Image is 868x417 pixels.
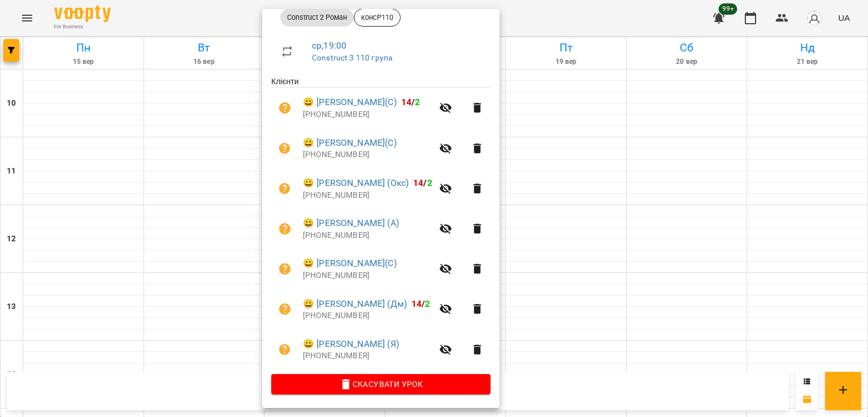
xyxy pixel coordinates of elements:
p: [PHONE_NUMBER] [303,190,432,201]
span: 2 [415,97,420,107]
button: Візит ще не сплачено. Додати оплату? [271,255,298,283]
a: Construct 3 110 група [312,53,392,62]
span: 2 [425,298,430,309]
a: 😀 [PERSON_NAME] (Дм) [303,297,407,311]
a: 😀 [PERSON_NAME] (А) [303,216,399,230]
span: 2 [427,177,432,188]
a: 😀 [PERSON_NAME] (Окс) [303,176,409,190]
ul: Клієнти [271,76,491,374]
button: Візит ще не сплачено. Додати оплату? [271,135,298,162]
a: 😀 [PERSON_NAME](С) [303,136,397,150]
p: [PHONE_NUMBER] [303,310,432,322]
b: / [401,97,420,107]
button: Скасувати Урок [271,374,491,394]
b: / [413,177,432,188]
span: Construct 2 Роман [280,12,354,23]
button: Візит ще не сплачено. Додати оплату? [271,175,298,202]
a: 😀 [PERSON_NAME](С) [303,257,397,270]
a: ср , 19:00 [312,40,346,51]
p: [PHONE_NUMBER] [303,350,432,362]
button: Візит ще не сплачено. Додати оплату? [271,215,298,242]
span: 14 [401,97,411,107]
span: 14 [413,177,423,188]
b: / [411,298,431,309]
div: консР110 [354,8,401,27]
button: Візит ще не сплачено. Додати оплату? [271,296,298,323]
span: консР110 [354,12,400,23]
button: Візит ще не сплачено. Додати оплату? [271,94,298,121]
span: 14 [411,298,422,309]
p: [PHONE_NUMBER] [303,270,432,281]
p: [PHONE_NUMBER] [303,149,432,160]
span: Скасувати Урок [280,377,481,391]
p: [PHONE_NUMBER] [303,230,432,241]
a: 😀 [PERSON_NAME] (Я) [303,337,399,351]
p: [PHONE_NUMBER] [303,109,432,120]
button: Візит ще не сплачено. Додати оплату? [271,336,298,363]
a: 😀 [PERSON_NAME](С) [303,95,397,109]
